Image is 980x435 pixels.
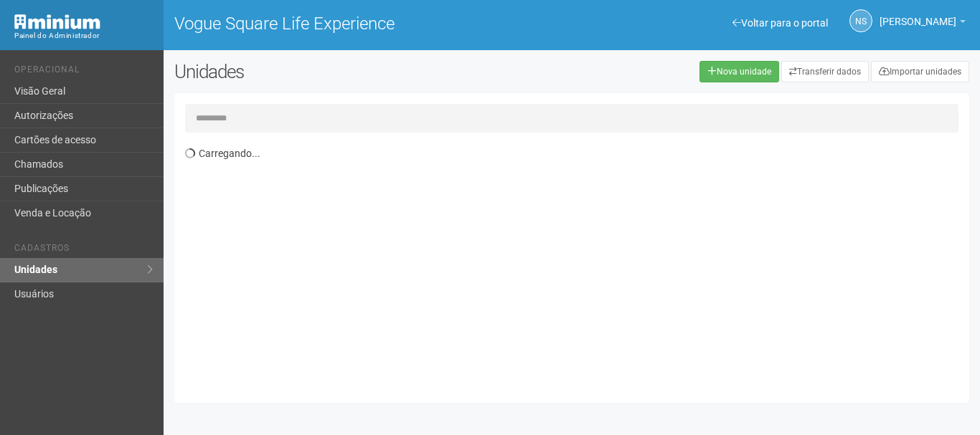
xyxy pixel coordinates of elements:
[185,140,969,392] div: Carregando...
[871,61,969,82] a: Importar unidades
[14,14,100,29] img: Minium
[880,18,966,29] a: [PERSON_NAME]
[174,61,493,82] h2: Unidades
[14,64,153,80] li: Operacional
[14,243,153,258] li: Cadastros
[880,2,956,27] span: Nicolle Silva
[732,17,828,29] a: Voltar para o portal
[14,29,153,42] div: Painel do Administrador
[699,61,779,82] a: Nova unidade
[849,9,872,32] a: NS
[781,61,869,82] a: Transferir dados
[174,14,561,33] h1: Vogue Square Life Experience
